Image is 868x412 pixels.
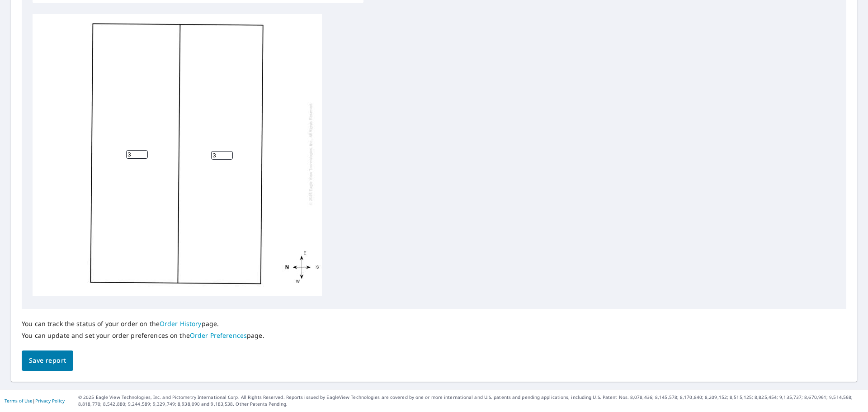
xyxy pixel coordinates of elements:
p: © 2025 Eagle View Technologies, Inc. and Pictometry International Corp. All Rights Reserved. Repo... [78,394,863,407]
span: Save report [29,355,66,366]
p: | [5,398,65,403]
p: You can track the status of your order on the page. [22,320,264,328]
p: You can update and set your order preferences on the page. [22,331,264,340]
a: Terms of Use [5,398,33,404]
a: Order History [160,319,202,328]
a: Privacy Policy [35,398,65,404]
button: Save report [22,350,73,371]
a: Order Preferences [190,331,247,340]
